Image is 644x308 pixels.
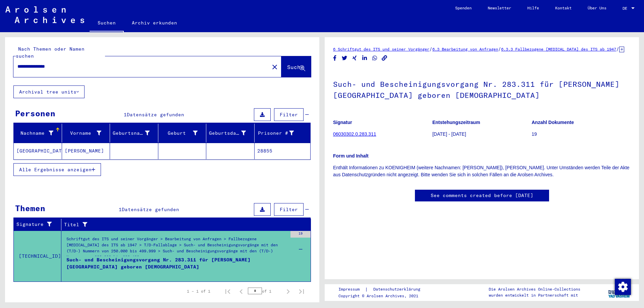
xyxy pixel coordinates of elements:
[206,124,255,142] mat-header-cell: Geburtsdatum
[66,256,287,276] div: Such- und Bescheinigungsvorgang Nr. 283.311 für [PERSON_NAME][GEOGRAPHIC_DATA] geboren [DEMOGRAPH...
[221,285,234,298] button: First page
[122,206,179,212] span: Datensätze gefunden
[66,236,287,259] div: Schriftgut des ITS und seiner Vorgänger > Bearbeitung von Anfragen > Fallbezogene [MEDICAL_DATA] ...
[338,286,365,293] a: Impressum
[615,279,631,295] img: Zustimmung ändern
[16,128,62,138] div: Nachname
[381,54,388,62] button: Copy link
[110,124,158,142] mat-header-cell: Geburtsname
[13,163,101,176] button: Alle Ergebnisse anzeigen
[295,285,308,298] button: Last page
[432,131,531,138] p: [DATE] - [DATE]
[158,124,207,142] mat-header-cell: Geburt‏
[90,15,124,32] a: Suchen
[62,124,110,142] mat-header-cell: Vorname
[113,130,150,137] div: Geburtsname
[19,167,92,173] span: Alle Ergebnisse anzeigen
[280,206,298,212] span: Filter
[124,112,127,118] span: 1
[616,46,619,52] span: /
[62,143,110,159] mat-cell: [PERSON_NAME]
[501,47,616,52] a: 6.3.3 Fallbezogene [MEDICAL_DATA] des ITS ab 1947
[607,284,632,301] img: yv_logo.png
[371,54,378,62] button: Share on WhatsApp
[268,60,281,73] button: Clear
[271,63,279,71] mat-icon: close
[15,202,45,214] div: Themen
[5,6,84,23] img: Arolsen_neg.svg
[532,120,574,125] b: Anzahl Dokumente
[16,219,63,230] div: Signature
[331,54,338,62] button: Share on Facebook
[64,219,304,230] div: Titel
[614,279,631,295] div: Zustimmung ändern
[127,112,184,118] span: Datensätze gefunden
[65,130,102,137] div: Vorname
[161,128,206,138] div: Geburt‏
[489,286,580,292] p: Die Arolsen Archives Online-Collections
[248,288,281,294] div: of 1
[361,54,368,62] button: Share on LinkedIn
[287,64,304,70] span: Suche
[280,112,298,118] span: Filter
[623,6,630,11] span: DE
[532,131,631,138] p: 19
[119,206,122,212] span: 1
[274,203,304,216] button: Filter
[255,124,311,142] mat-header-cell: Prisoner #
[234,285,248,298] button: Previous page
[333,69,631,109] h1: Such- und Bescheinigungsvorgang Nr. 283.311 für [PERSON_NAME][GEOGRAPHIC_DATA] geboren [DEMOGRAPH...
[64,221,298,228] div: Titel
[333,120,352,125] b: Signatur
[333,131,376,137] a: 06030302.0.283.311
[16,130,53,137] div: Nachname
[333,164,631,178] p: Enthält Informationen zu KOENIGHEIM (weitere Nachnamen: [PERSON_NAME]), [PERSON_NAME]. Unter Umst...
[209,128,254,138] div: Geburtsdatum
[257,130,294,137] div: Prisoner #
[333,153,369,159] b: Form und Inhalt
[14,231,61,282] td: [TECHNICAL_ID]
[432,47,498,52] a: 6.3 Bearbeitung von Anfragen
[333,47,429,52] a: 6 Schriftgut des ITS und seiner Vorgänger
[432,120,480,125] b: Entstehungszeitraum
[16,221,56,228] div: Signature
[65,128,110,138] div: Vorname
[15,107,55,119] div: Personen
[14,124,62,142] mat-header-cell: Nachname
[290,231,311,238] div: 19
[281,285,295,298] button: Next page
[124,15,185,31] a: Archiv erkunden
[498,46,501,52] span: /
[14,143,62,159] mat-cell: [GEOGRAPHIC_DATA]
[161,130,198,137] div: Geburt‏
[187,288,210,294] div: 1 – 1 of 1
[351,54,358,62] button: Share on Xing
[113,128,158,138] div: Geburtsname
[281,56,311,77] button: Suche
[341,54,348,62] button: Share on Twitter
[257,128,303,138] div: Prisoner #
[16,46,85,59] mat-label: Nach Themen oder Namen suchen
[13,85,85,98] button: Archival tree units
[338,286,428,293] div: |
[489,292,580,298] p: wurden entwickelt in Partnerschaft mit
[209,130,246,137] div: Geburtsdatum
[255,143,311,159] mat-cell: 28855
[431,192,533,199] a: See comments created before [DATE]
[368,286,428,293] a: Datenschutzerklärung
[338,293,428,299] p: Copyright © Arolsen Archives, 2021
[274,108,304,121] button: Filter
[429,46,432,52] span: /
